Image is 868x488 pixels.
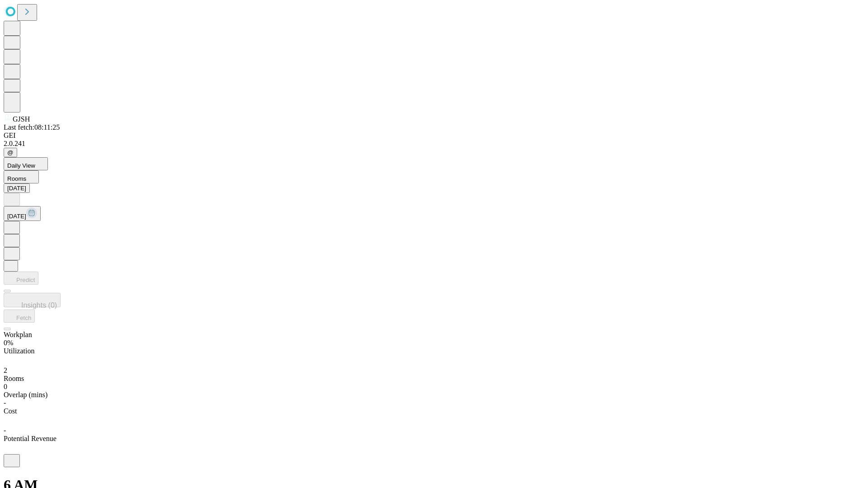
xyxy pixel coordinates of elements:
span: GJSH [13,115,30,123]
span: [DATE] [7,213,26,220]
button: @ [4,148,17,157]
button: Fetch [4,310,35,323]
span: - [4,399,6,407]
button: Insights (0) [4,293,61,307]
span: Cost [4,407,17,415]
span: Rooms [4,375,24,382]
span: @ [7,149,14,156]
span: 2 [4,366,7,374]
span: Utilization [4,347,34,355]
span: Insights (0) [21,301,57,309]
button: [DATE] [4,206,41,221]
div: GEI [4,131,864,140]
span: 0% [4,339,13,347]
span: Last fetch: 08:11:25 [4,123,60,131]
span: Rooms [7,175,26,182]
span: 0 [4,383,7,390]
button: Rooms [4,170,39,183]
span: Potential Revenue [4,435,57,442]
button: [DATE] [4,183,30,193]
span: Overlap (mins) [4,391,47,399]
button: Predict [4,272,38,285]
span: Daily View [7,162,35,169]
span: Workplan [4,331,32,338]
div: 2.0.241 [4,140,864,148]
button: Daily View [4,157,48,170]
span: - [4,427,6,434]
